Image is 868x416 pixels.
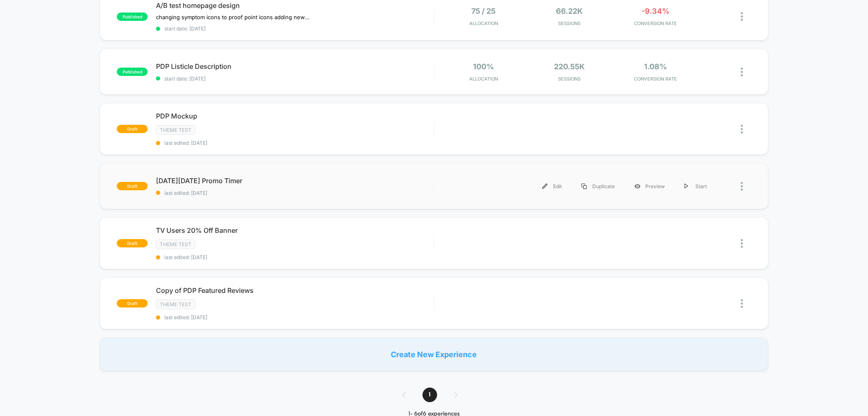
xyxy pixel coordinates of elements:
[533,177,572,196] div: Edit
[471,7,496,15] span: 75 / 25
[156,112,433,120] span: PDP Mockup
[542,184,548,189] img: menu
[156,300,195,309] span: Theme Test
[156,76,433,82] span: start date: [DATE]
[156,240,195,249] span: Theme Test
[572,177,625,196] div: Duplicate
[741,239,743,248] img: close
[156,140,433,146] span: last edited: [DATE]
[423,388,437,402] span: 1
[156,176,433,185] span: [DATE][DATE] Promo Timer
[117,68,148,76] span: published
[554,62,585,71] span: 220.55k
[556,7,583,15] span: 66.22k
[614,20,696,26] span: CONVERSION RATE
[675,177,717,196] div: Start
[741,299,743,308] img: close
[117,239,148,247] span: draft
[581,184,587,189] img: menu
[642,7,669,15] span: -9.34%
[117,13,148,21] span: published
[644,62,667,71] span: 1.08%
[625,177,675,196] div: Preview
[528,76,610,82] span: Sessions
[614,76,696,82] span: CONVERSION RATE
[469,76,498,82] span: Allocation
[473,62,494,71] span: 100%
[156,254,433,260] span: last edited: [DATE]
[156,286,433,295] span: Copy of PDP Featured Reviews
[156,314,433,320] span: last edited: [DATE]
[741,182,743,191] img: close
[684,184,689,189] img: menu
[156,62,433,71] span: PDP Listicle Description
[156,125,195,135] span: Theme Test
[156,190,433,196] span: last edited: [DATE]
[528,20,610,26] span: Sessions
[156,226,433,234] span: TV Users 20% Off Banner
[156,1,433,10] span: A/B test homepage design
[741,68,743,76] img: close
[741,125,743,134] img: close
[117,299,148,308] span: draft
[741,12,743,21] img: close
[100,338,768,371] div: Create New Experience
[156,14,311,20] span: changing symptom icons to proof point icons adding new module with symptom information
[117,182,148,190] span: draft
[156,25,433,32] span: start date: [DATE]
[469,20,498,26] span: Allocation
[117,125,148,133] span: draft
